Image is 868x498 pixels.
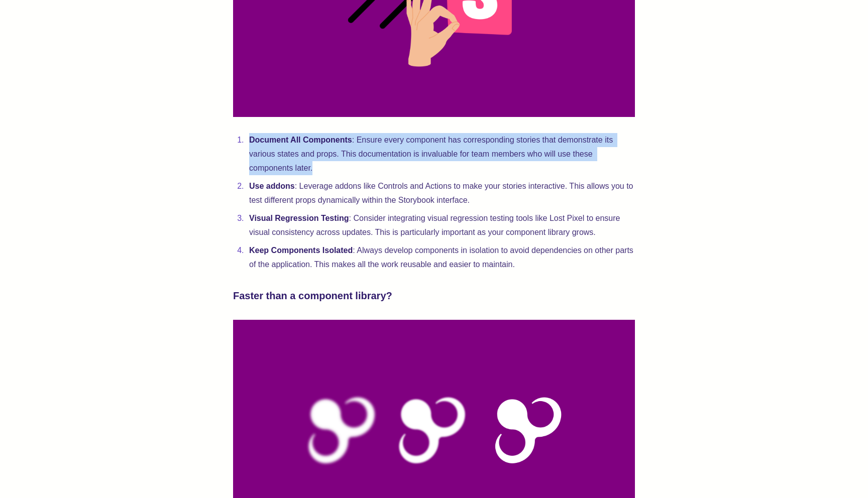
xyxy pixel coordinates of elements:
[233,288,635,304] h3: Faster than a component library?
[246,211,635,239] li: : Consider integrating visual regression testing tools like Lost Pixel to ensure visual consisten...
[246,133,635,175] li: : Ensure every component has corresponding stories that demonstrate its various states and props....
[249,214,349,222] strong: Visual Regression Testing
[246,243,635,272] li: : Always develop components in isolation to avoid dependencies on other parts of the application....
[249,182,295,190] strong: Use addons
[249,136,352,144] strong: Document All Components
[249,246,353,255] strong: Keep Components Isolated
[246,179,635,207] li: : Leverage addons like Controls and Actions to make your stories interactive. This allows you to ...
